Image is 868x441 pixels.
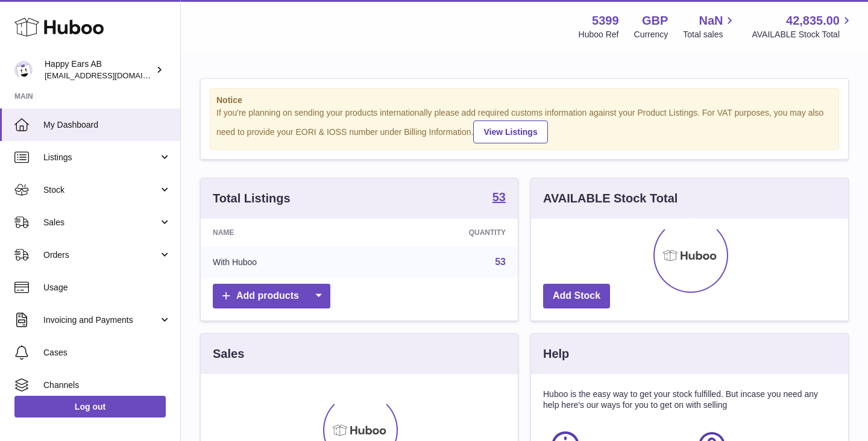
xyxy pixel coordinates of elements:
[14,396,166,418] a: Log out
[43,249,159,261] span: Orders
[45,58,153,81] div: Happy Ears AB
[543,389,836,411] p: Huboo is the easy way to get your stock fulfilled. But incase you need any help here's our ways f...
[543,190,678,207] h3: AVAILABLE Stock Total
[43,184,159,196] span: Stock
[683,13,737,40] a: NaN Total sales
[592,13,619,29] strong: 5399
[492,191,506,203] strong: 53
[368,219,518,246] th: Quantity
[213,284,330,308] a: Add products
[699,13,723,29] span: NaN
[213,346,244,362] h3: Sales
[43,380,171,391] span: Channels
[495,257,506,267] a: 53
[579,29,619,40] div: Huboo Ref
[683,29,737,40] span: Total sales
[43,152,159,163] span: Listings
[43,282,171,293] span: Usage
[473,120,547,143] a: View Listings
[752,29,854,40] span: AVAILABLE Stock Total
[45,70,177,80] span: [EMAIL_ADDRESS][DOMAIN_NAME]
[752,13,854,40] a: 42,835.00 AVAILABLE Stock Total
[213,190,291,207] h3: Total Listings
[43,347,171,358] span: Cases
[43,119,171,131] span: My Dashboard
[201,219,368,246] th: Name
[543,346,569,362] h3: Help
[43,217,159,228] span: Sales
[642,13,668,29] strong: GBP
[216,95,832,106] strong: Notice
[634,29,668,40] div: Currency
[786,13,840,29] span: 42,835.00
[14,61,33,79] img: 3pl@happyearsearplugs.com
[216,107,832,143] div: If you're planning on sending your products internationally please add required customs informati...
[492,191,506,205] a: 53
[543,284,610,308] a: Add Stock
[43,314,159,326] span: Invoicing and Payments
[201,246,368,278] td: With Huboo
